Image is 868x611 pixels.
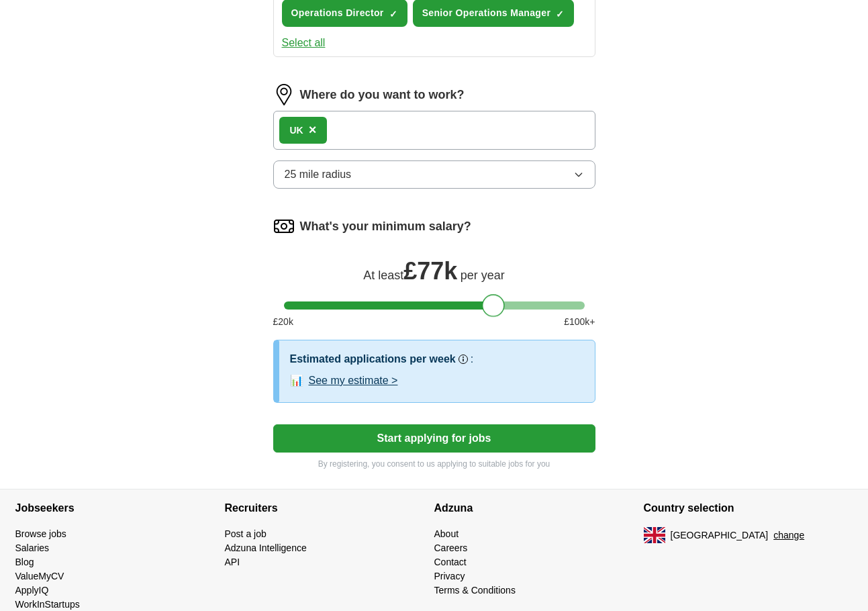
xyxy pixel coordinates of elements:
a: WorkInStartups [15,599,80,610]
a: Adzuna Intelligence [225,543,307,553]
button: change [773,528,804,543]
a: Privacy [434,571,465,581]
span: Senior Operations Manager [422,6,551,20]
button: Start applying for jobs [273,424,595,453]
img: location.png [273,84,295,105]
a: Salaries [15,543,50,553]
a: API [225,557,240,567]
a: ValueMyCV [15,571,64,581]
img: UK flag [644,527,665,543]
span: [GEOGRAPHIC_DATA] [671,528,769,543]
a: Post a job [225,528,267,539]
span: ✓ [556,9,564,19]
h4: Country selection [644,489,853,527]
span: per year [461,269,505,282]
span: £ 77k [403,257,457,285]
p: By registering, you consent to us applying to suitable jobs for you [273,458,595,470]
a: Blog [15,557,34,567]
h3: Estimated applications per week [290,351,456,367]
button: Select all [282,35,326,51]
span: £ 20 k [273,315,293,329]
a: Browse jobs [15,528,66,539]
a: About [434,528,459,539]
a: Contact [434,557,467,567]
img: salary.png [273,216,295,237]
span: 25 mile radius [285,167,352,183]
label: Where do you want to work? [300,86,465,104]
button: 25 mile radius [273,160,595,189]
div: UK [290,124,303,138]
button: See my estimate > [309,373,398,389]
label: What's your minimum salary? [300,218,471,236]
a: Careers [434,543,468,553]
span: 📊 [290,373,303,389]
span: × [309,122,317,137]
button: × [309,120,317,140]
h3: : [471,351,473,367]
span: At least [363,269,403,282]
span: Operations Director [291,6,384,20]
a: ApplyIQ [15,585,49,596]
a: Terms & Conditions [434,585,516,596]
span: ✓ [389,9,397,19]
